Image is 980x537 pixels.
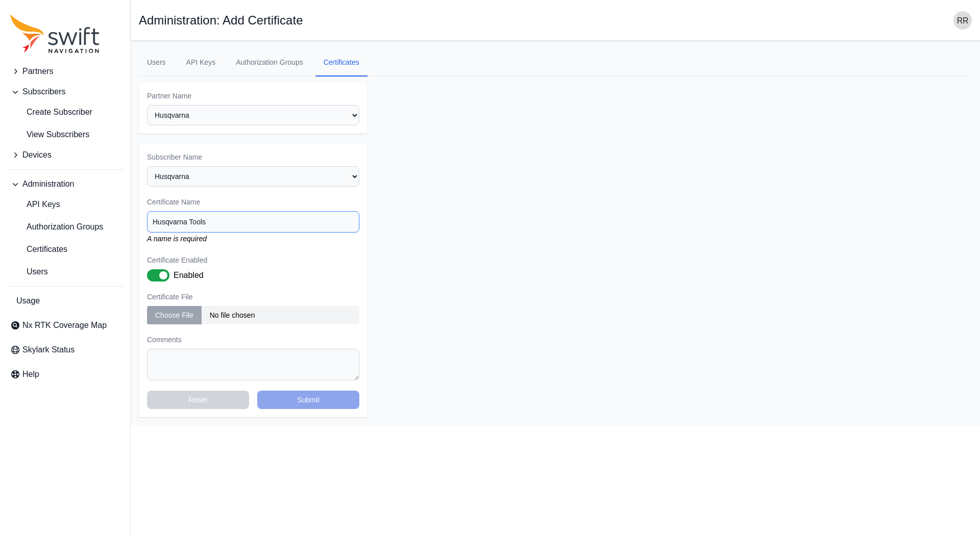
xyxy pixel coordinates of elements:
[6,262,124,282] a: Users
[6,61,124,82] button: Partners
[10,106,92,118] span: Create Subscriber
[139,14,303,27] h1: Administration: Add Certificate
[147,335,359,345] label: Comments
[6,340,124,360] a: Skylark Status
[147,255,359,265] label: Certificate Enabled
[6,82,124,102] button: Subscribers
[16,295,40,307] span: Usage
[147,391,249,409] button: Reset
[6,217,124,237] a: Authorization Groups
[22,344,75,356] span: Skylark Status
[22,368,39,380] span: Help
[22,319,107,331] span: Nx RTK Coverage Map
[228,49,311,76] a: Authorization Groups
[6,364,124,385] a: Help
[147,152,359,162] label: Subscriber Name
[147,292,359,302] label: Certificate File
[6,124,124,145] a: View Subscribers
[139,49,174,76] a: Users
[147,105,359,125] select: Partner Name
[6,291,124,311] a: Usage
[147,197,359,207] label: Certificate Name
[6,194,124,215] a: API Keys
[147,91,359,101] label: Partner Name
[315,49,367,76] a: Certificates
[22,86,65,98] span: Subscribers
[22,178,74,190] span: Administration
[147,211,359,233] input: example-subscriber
[953,11,972,30] img: user photo
[6,174,124,194] button: Administration
[6,102,124,122] a: Create Subscriber
[10,243,67,255] span: Certificates
[10,198,60,211] span: API Keys
[6,145,124,165] button: Devices
[147,235,207,243] em: A name is required
[10,266,48,278] span: Users
[22,149,52,161] span: Devices
[174,269,204,282] span: Enabled
[147,166,359,187] select: Subscriber
[6,239,124,260] a: Certificates
[10,221,103,233] span: Authorization Groups
[10,129,89,141] span: View Subscribers
[22,65,53,78] span: Partners
[178,49,224,76] a: API Keys
[6,315,124,336] a: Nx RTK Coverage Map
